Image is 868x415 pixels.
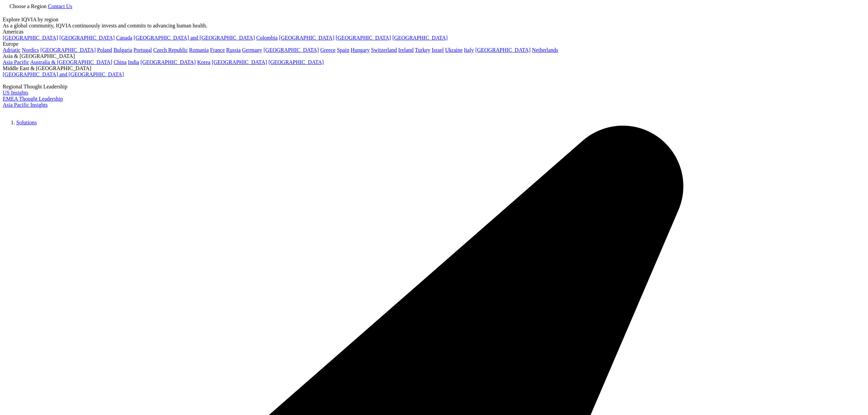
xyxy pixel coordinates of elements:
[3,84,865,90] div: Regional Thought Leadership
[3,96,63,102] a: EMEA Thought Leadership
[3,102,47,108] a: Asia Pacific Insights
[3,71,124,77] a: [GEOGRAPHIC_DATA] and [GEOGRAPHIC_DATA]
[3,90,28,96] a: US Insights
[3,47,20,53] a: Adriatic
[3,29,865,35] div: Americas
[3,17,865,23] div: Explore IQVIA by region
[3,41,865,47] div: Europe
[9,3,46,9] span: Choose a Region
[3,23,865,29] div: As a global community, IQVIA continuously invests and commits to advancing human health.
[3,65,865,71] div: Middle East & [GEOGRAPHIC_DATA]
[48,3,72,9] a: Contact Us
[3,59,29,65] a: Asia Pacific
[3,35,58,41] a: [GEOGRAPHIC_DATA]
[3,53,865,59] div: Asia & [GEOGRAPHIC_DATA]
